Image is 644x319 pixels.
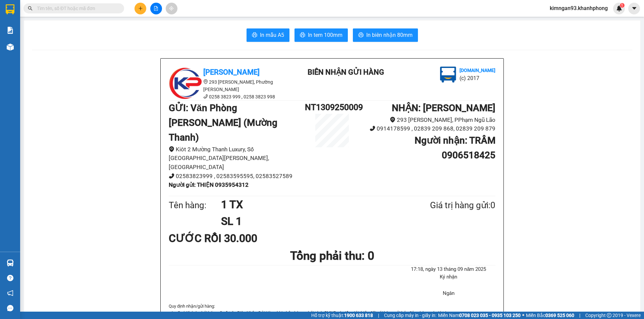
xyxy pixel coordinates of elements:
button: caret-down [628,3,640,14]
span: file-add [154,6,158,11]
span: caret-down [631,5,637,11]
span: question-circle [7,275,13,281]
span: phone [169,173,174,179]
span: | [579,312,580,319]
span: aim [169,6,174,11]
span: In biên nhận 80mm [366,31,413,39]
b: Người nhận : TRÂM 0906518425 [415,135,495,161]
li: 02583823999 , 02583595595, 02583527589 [169,172,305,181]
img: logo.jpg [169,67,202,100]
img: logo-vxr [6,4,14,14]
span: phone [203,94,208,99]
span: notification [7,290,13,296]
div: Tên hàng: [169,198,221,212]
img: warehouse-icon [7,44,14,51]
span: Miền Nam [438,312,521,319]
li: 0914178599 , 02839 209 868, 02839 209 879 [359,124,495,133]
li: 293 [PERSON_NAME], PPhạm Ngũ Lão [359,115,495,125]
li: 17:18, ngày 13 tháng 09 năm 2025 [402,265,495,273]
img: warehouse-icon [7,259,14,266]
span: environment [390,117,395,123]
strong: 0708 023 035 - 0935 103 250 [459,313,521,318]
li: Kiôt 2 Mường Thanh Luxury, Số [GEOGRAPHIC_DATA][PERSON_NAME], [GEOGRAPHIC_DATA] [169,145,305,172]
b: NHẬN : [PERSON_NAME] [392,102,495,113]
span: Miền Bắc [526,312,574,319]
img: icon-new-feature [616,5,622,11]
button: aim [166,3,177,14]
span: printer [300,32,305,38]
span: Hỗ trợ kỹ thuật: [311,312,373,319]
span: In mẫu A5 [260,31,284,39]
span: kimngan93.khanhphong [544,4,613,12]
img: logo.jpg [440,67,456,83]
h1: 1 TX [221,196,397,213]
i: Quý Khách phải báo mã số trên Biên Nhận Gửi Hàng khi nhận hàng, phải trình CMND và giấy giới thiệ... [177,310,446,315]
b: GỬI : Văn Phòng [PERSON_NAME] (Mường Thanh) [169,102,277,143]
span: copyright [607,313,611,318]
span: | [378,312,379,319]
li: Ngân [402,290,495,298]
li: Ký nhận [402,273,495,281]
span: In tem 100mm [308,31,342,39]
li: 293 [PERSON_NAME], Phường [PERSON_NAME] [169,78,289,93]
b: Người gửi : THIỆN 0935954312 [169,181,249,188]
button: printerIn biên nhận 80mm [353,28,418,42]
div: CƯỚC RỒI 30.000 [169,230,276,247]
span: environment [203,79,208,84]
span: phone [370,126,375,131]
h1: NT1309250009 [305,101,359,114]
span: message [7,305,13,311]
h1: Tổng phải thu: 0 [169,247,495,265]
li: (c) 2017 [460,74,495,82]
span: Cung cấp máy in - giấy in: [384,312,436,319]
b: BIÊN NHẬN GỬI HÀNG [308,68,384,76]
b: [DOMAIN_NAME] [460,68,495,73]
span: plus [138,6,143,11]
img: solution-icon [7,27,14,34]
button: file-add [150,3,162,14]
strong: 0369 525 060 [545,313,574,318]
input: Tìm tên, số ĐT hoặc mã đơn [37,5,116,12]
sup: 1 [620,3,625,8]
div: Giá trị hàng gửi: 0 [397,198,495,212]
li: 0258 3823 999 , 0258 3823 998 [169,93,289,100]
span: printer [358,32,364,38]
h1: SL 1 [221,213,397,230]
b: [PERSON_NAME] [203,68,260,76]
button: printerIn tem 100mm [294,28,348,42]
span: printer [252,32,257,38]
span: search [28,6,33,11]
span: ⚪️ [522,314,524,317]
strong: 1900 633 818 [344,313,373,318]
span: 1 [621,3,623,8]
button: printerIn mẫu A5 [247,28,289,42]
button: plus [135,3,146,14]
span: environment [169,146,174,152]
